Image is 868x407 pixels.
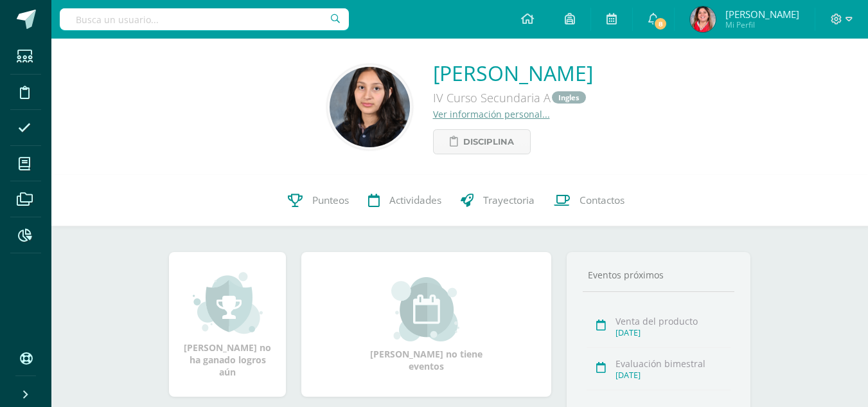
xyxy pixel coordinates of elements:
[690,6,716,32] img: 1f42d0250f0c2d94fd93832b9b2e1ee8.png
[483,194,535,208] span: Trayectoria
[278,175,359,226] a: Punteos
[451,175,544,226] a: Trayectoria
[580,194,624,208] span: Contactos
[463,130,514,154] span: Disciplina
[433,129,531,154] a: Disciplina
[653,17,668,31] span: 8
[359,175,451,226] a: Actividades
[193,271,263,335] img: achievement_small.png
[544,175,634,226] a: Contactos
[583,269,734,281] div: Eventos próximos
[312,194,349,208] span: Punteos
[616,357,731,370] div: Evaluación bimestral
[433,108,550,120] a: Ver información personal...
[552,91,586,104] a: Ingles
[362,277,491,372] div: [PERSON_NAME] no tiene eventos
[391,277,461,341] img: event_small.png
[616,370,731,381] div: [DATE]
[725,19,799,30] span: Mi Perfil
[60,8,349,30] input: Busca un usuario...
[182,271,273,378] div: [PERSON_NAME] no ha ganado logros aún
[616,315,731,327] div: Venta del producto
[433,87,593,108] div: IV Curso Secundaria A
[616,327,731,338] div: [DATE]
[330,67,410,147] img: ea354aede7960264335af70c69598ec1.png
[433,59,593,87] a: [PERSON_NAME]
[725,8,799,21] span: [PERSON_NAME]
[389,194,441,208] span: Actividades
